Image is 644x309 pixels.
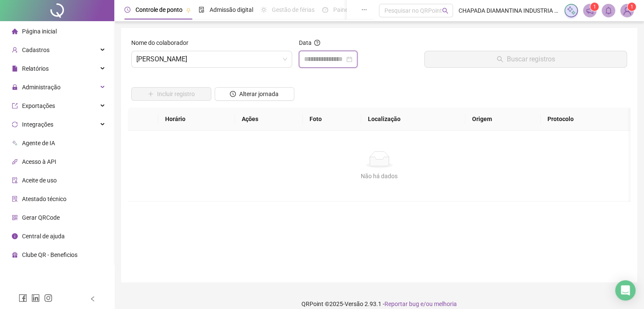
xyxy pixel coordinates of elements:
span: 1 [593,4,596,10]
span: Painel do DP [333,6,366,13]
span: lock [12,84,18,90]
span: bell [605,7,612,14]
span: clock-circle [230,91,236,97]
span: ELIENE SOUZA PIRES DOS SANTOS [136,51,287,67]
span: notification [586,7,594,14]
span: Integrações [22,121,53,128]
span: Exportações [22,102,55,109]
span: info-circle [12,233,18,239]
span: file [12,66,18,72]
span: Controle de ponto [135,6,182,13]
span: Central de ajuda [22,233,65,240]
th: Ações [235,108,303,131]
span: 1 [630,4,633,10]
span: clock-circle [124,7,130,13]
a: Alterar jornada [215,91,295,98]
th: Protocolo [541,108,630,131]
span: Gerar QRCode [22,214,60,221]
span: Atestado técnico [22,196,66,202]
span: Gestão de férias [272,6,315,13]
span: CHAPADA DIAMANTINA INDUSTRIA DE LACTEOS, AGROPECUARIA E CIA LTDA [458,6,559,15]
th: Foto [303,108,361,131]
span: Versão [345,301,363,307]
span: gift [12,252,18,258]
span: audit [12,177,18,183]
button: Incluir registro [131,87,211,101]
span: Agente de IA [22,140,55,146]
span: question-circle [314,40,320,46]
span: instagram [44,294,53,302]
th: Origem [465,108,541,131]
span: Reportar bug e/ou melhoria [384,301,457,307]
span: user-add [12,47,18,53]
span: Data [299,39,312,46]
span: home [12,28,18,34]
span: api [12,159,18,165]
span: left [90,296,96,302]
span: Alterar jornada [239,89,279,99]
span: ellipsis [361,7,367,13]
span: dashboard [322,7,328,13]
span: pushpin [186,8,191,13]
span: Admissão digital [210,6,253,13]
label: Nome do colaborador [131,38,194,47]
span: Aceite de uso [22,177,57,184]
span: sync [12,121,18,127]
div: Open Intercom Messenger [615,280,636,301]
span: file-done [199,7,205,13]
sup: Atualize o seu contato no menu Meus Dados [627,3,636,11]
span: Clube QR - Beneficios [22,251,77,258]
span: Cadastros [22,47,50,53]
img: sparkle-icon.fc2bf0ac1784a2077858766a79e2daf3.svg [567,6,576,15]
span: Acesso à API [22,158,56,165]
button: Alterar jornada [215,87,295,101]
span: search [442,8,448,14]
span: Página inicial [22,28,57,35]
span: sun [261,7,267,13]
span: linkedin [31,294,40,302]
span: facebook [19,294,27,302]
span: solution [12,196,18,202]
button: Buscar registros [424,51,627,68]
span: Relatórios [22,65,49,72]
span: Administração [22,84,61,91]
th: Horário [158,108,235,131]
div: Não há dados [138,171,620,181]
span: export [12,103,18,109]
span: qrcode [12,215,18,221]
th: Localização [361,108,465,131]
img: 93077 [621,4,633,17]
sup: 1 [590,3,599,11]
